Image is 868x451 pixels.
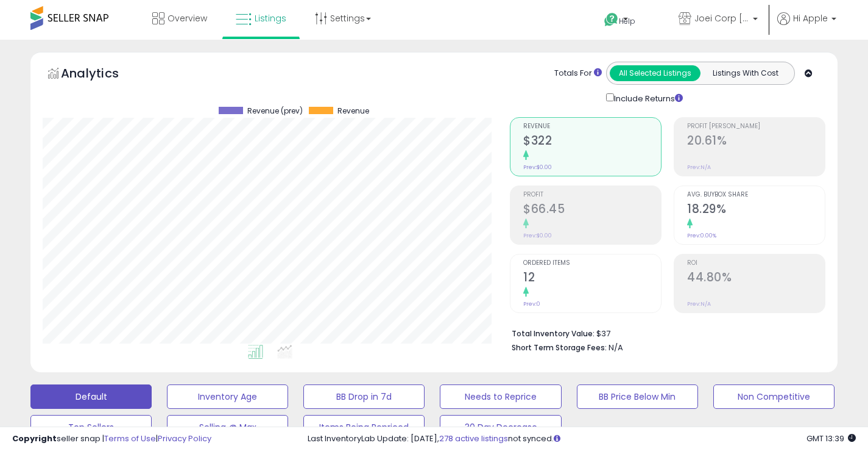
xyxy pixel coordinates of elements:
a: Terms of Use [104,433,156,444]
small: Prev: $0.00 [523,232,552,239]
h2: 20.61% [687,134,825,150]
h2: 12 [523,270,661,287]
span: Revenue [337,107,369,115]
a: Privacy Policy [158,433,211,444]
button: BB Drop in 7d [303,384,425,409]
span: Ordered Items [523,260,661,267]
small: Prev: N/A [687,164,711,171]
div: Totals For [554,68,602,79]
span: 2025-08-11 13:39 GMT [806,433,856,444]
span: Listings [255,12,286,24]
button: Listings With Cost [700,65,791,81]
small: Prev: 0.00% [687,232,716,239]
a: 278 active listings [439,433,508,444]
button: Top Sellers [30,415,152,439]
span: Help [619,16,635,26]
span: ROI [687,260,825,267]
span: Hi Apple [793,12,828,24]
button: 30 Day Decrease [440,415,561,439]
button: Inventory Age [167,384,288,409]
span: Revenue [523,123,661,130]
strong: Copyright [12,433,57,444]
span: Revenue (prev) [247,107,303,115]
button: BB Price Below Min [577,384,698,409]
b: Total Inventory Value: [512,328,595,339]
div: Last InventoryLab Update: [DATE], not synced. [308,433,856,445]
button: All Selected Listings [610,65,700,81]
button: Needs to Reprice [440,384,561,409]
span: Overview [168,12,207,24]
span: Profit [523,192,661,198]
a: Hi Apple [777,12,836,40]
small: Prev: N/A [687,300,711,308]
i: Get Help [604,12,619,27]
h2: $66.45 [523,202,661,218]
span: N/A [609,342,623,353]
button: Non Competitive [713,384,834,409]
a: Help [595,3,659,40]
button: Items Being Repriced [303,415,425,439]
span: Profit [PERSON_NAME] [687,123,825,130]
button: Selling @ Max [167,415,288,439]
span: Joei Corp [GEOGRAPHIC_DATA] [694,12,749,24]
h5: Analytics [61,65,143,85]
small: Prev: $0.00 [523,164,552,171]
button: Default [30,384,152,409]
h2: 44.80% [687,270,825,287]
div: Include Returns [597,91,697,105]
small: Prev: 0 [523,300,540,308]
b: Short Term Storage Fees: [512,342,607,353]
span: Avg. Buybox Share [687,192,825,198]
h2: 18.29% [687,202,825,218]
h2: $322 [523,134,661,150]
div: seller snap | | [12,433,211,445]
li: $37 [512,325,816,340]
